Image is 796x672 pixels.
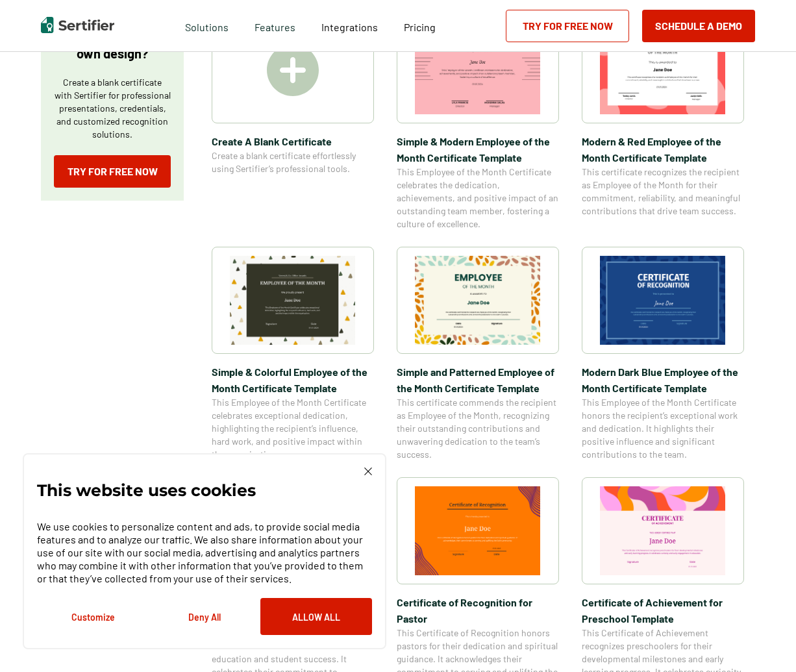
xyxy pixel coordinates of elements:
[415,486,541,575] img: Certificate of Recognition for Pastor
[642,10,755,42] button: Schedule a Demo
[230,256,356,345] img: Simple & Colorful Employee of the Month Certificate Template
[582,166,744,218] span: This certificate recognizes the recipient as Employee of the Month for their commitment, reliabil...
[37,598,149,635] button: Customize
[397,247,559,461] a: Simple and Patterned Employee of the Month Certificate TemplateSimple and Patterned Employee of t...
[255,18,295,34] span: Features
[397,166,559,230] span: This Employee of the Month Certificate celebrates the dedication, achievements, and positive impa...
[54,155,171,188] a: Try for Free Now
[321,18,378,34] a: Integrations
[582,247,744,461] a: Modern Dark Blue Employee of the Month Certificate TemplateModern Dark Blue Employee of the Month...
[397,364,559,396] span: Simple and Patterned Employee of the Month Certificate Template
[212,396,374,461] span: This Employee of the Month Certificate celebrates exceptional dedication, highlighting the recipi...
[149,598,260,635] button: Deny All
[212,149,374,175] span: Create a blank certificate effortlessly using Sertifier’s professional tools.
[582,133,744,166] span: Modern & Red Employee of the Month Certificate Template
[582,16,744,230] a: Modern & Red Employee of the Month Certificate TemplateModern & Red Employee of the Month Certifi...
[397,133,559,166] span: Simple & Modern Employee of the Month Certificate Template
[321,21,378,33] span: Integrations
[267,44,319,96] img: Create A Blank Certificate
[600,256,726,345] img: Modern Dark Blue Employee of the Month Certificate Template
[582,364,744,396] span: Modern Dark Blue Employee of the Month Certificate Template
[415,256,541,345] img: Simple and Patterned Employee of the Month Certificate Template
[397,594,559,627] span: Certificate of Recognition for Pastor
[582,396,744,461] span: This Employee of the Month Certificate honors the recipient’s exceptional work and dedication. It...
[260,598,372,635] button: Allow All
[212,247,374,461] a: Simple & Colorful Employee of the Month Certificate TemplateSimple & Colorful Employee of the Mon...
[600,25,726,114] img: Modern & Red Employee of the Month Certificate Template
[54,76,171,141] p: Create a blank certificate with Sertifier for professional presentations, credentials, and custom...
[600,486,726,575] img: Certificate of Achievement for Preschool Template
[506,10,629,42] a: Try for Free Now
[185,18,229,34] span: Solutions
[397,16,559,230] a: Simple & Modern Employee of the Month Certificate TemplateSimple & Modern Employee of the Month C...
[41,17,114,33] img: Sertifier | Digital Credentialing Platform
[397,396,559,461] span: This certificate commends the recipient as Employee of the Month, recognizing their outstanding c...
[212,364,374,396] span: Simple & Colorful Employee of the Month Certificate Template
[364,467,372,475] img: Cookie Popup Close
[404,18,436,34] a: Pricing
[582,594,744,627] span: Certificate of Achievement for Preschool Template
[37,520,372,585] p: We use cookies to personalize content and ads, to provide social media features and to analyze ou...
[37,484,256,497] p: This website uses cookies
[415,25,541,114] img: Simple & Modern Employee of the Month Certificate Template
[212,133,374,149] span: Create A Blank Certificate
[404,21,436,33] span: Pricing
